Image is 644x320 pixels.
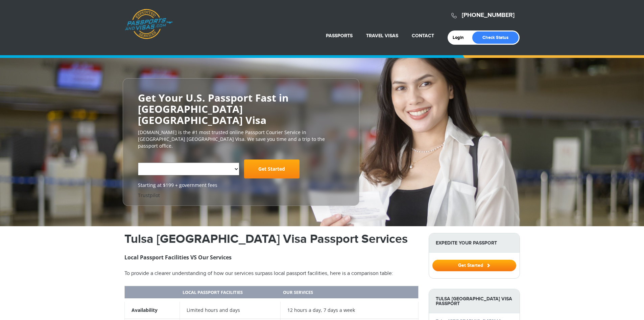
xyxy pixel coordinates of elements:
a: Travel Visas [366,33,398,39]
h2: Get Your U.S. Passport Fast in [GEOGRAPHIC_DATA] [GEOGRAPHIC_DATA] Visa [138,92,344,126]
strong: Availability [132,307,158,313]
span: Starting at $199 + government fees [138,182,344,189]
a: Login [453,35,469,40]
h3: Local Passport Facilities VS Our Services [124,253,419,261]
a: Get Started [244,159,300,178]
p: To provide a clearer understanding of how our services surpass local passport facilities, here is... [124,270,419,278]
a: Get Started [432,262,516,268]
strong: Tulsa [GEOGRAPHIC_DATA] Visa Passport [429,289,520,313]
td: 12 hours a day, 7 days a week [280,300,418,319]
a: Passports [326,33,353,39]
button: Get Started [432,260,516,271]
p: [DOMAIN_NAME] is the #1 most trusted online Passport Courier Service in [GEOGRAPHIC_DATA] [GEOGRA... [138,129,344,149]
a: Passports & [DOMAIN_NAME] [125,9,173,39]
th: Our Services [280,286,418,300]
a: [PHONE_NUMBER] [462,12,515,19]
th: Local Passport Facilities [180,286,280,300]
td: Limited hours and days [180,300,280,319]
a: Trustpilot [138,192,160,198]
h1: Tulsa [GEOGRAPHIC_DATA] Visa Passport Services [124,233,419,245]
a: Check Status [472,31,519,44]
strong: Expedite Your Passport [429,233,520,253]
a: Contact [412,33,434,39]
